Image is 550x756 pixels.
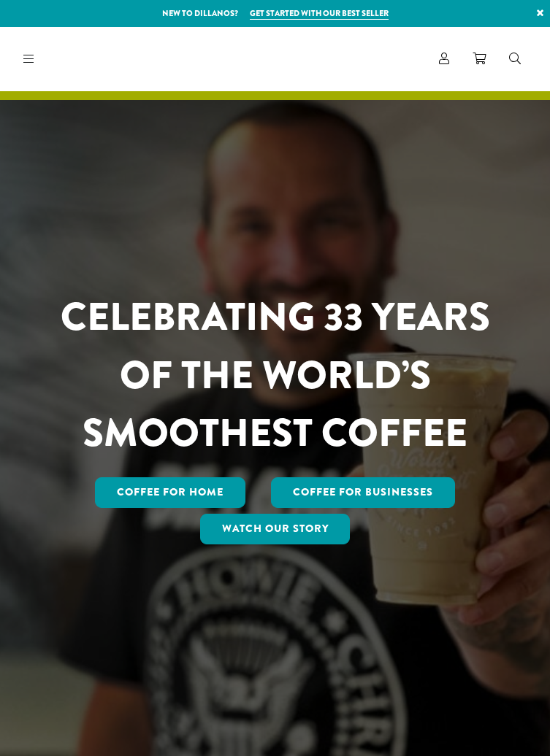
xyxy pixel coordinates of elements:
a: Watch Our Story [200,514,351,544]
a: Coffee For Businesses [271,477,455,508]
a: Coffee for Home [95,477,245,508]
a: Search [497,47,532,71]
a: Get started with our best seller [250,7,389,20]
h1: CELEBRATING 33 YEARS OF THE WORLD’S SMOOTHEST COFFEE [55,288,495,463]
